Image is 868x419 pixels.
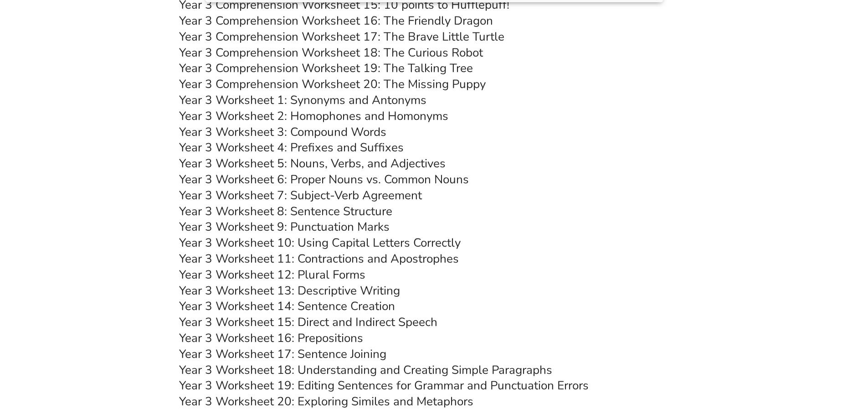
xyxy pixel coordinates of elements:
[179,330,363,346] a: Year 3 Worksheet 16: Prepositions
[179,267,365,283] a: Year 3 Worksheet 12: Plural Forms
[179,203,392,219] a: Year 3 Worksheet 8: Sentence Structure
[179,140,404,155] a: Year 3 Worksheet 4: Prefixes and Suffixes
[179,378,589,393] a: Year 3 Worksheet 19: Editing Sentences for Grammar and Punctuation Errors
[179,219,390,235] a: Year 3 Worksheet 9: Punctuation Marks
[179,45,483,61] a: Year 3 Comprehension Worksheet 18: The Curious Robot
[822,375,868,419] iframe: Chat Widget
[179,108,448,124] a: Year 3 Worksheet 2: Homophones and Homonyms
[179,298,395,314] a: Year 3 Worksheet 14: Sentence Creation
[179,283,400,299] a: Year 3 Worksheet 13: Descriptive Writing
[179,235,461,251] a: Year 3 Worksheet 10: Using Capital Letters Correctly
[179,60,473,76] a: Year 3 Comprehension Worksheet 19: The Talking Tree
[179,155,446,171] a: Year 3 Worksheet 5: Nouns, Verbs, and Adjectives
[179,393,473,409] a: Year 3 Worksheet 20: Exploring Similes and Metaphors
[179,29,504,45] a: Year 3 Comprehension Worksheet 17: The Brave Little Turtle
[179,76,486,92] a: Year 3 Comprehension Worksheet 20: The Missing Puppy
[179,92,426,108] a: Year 3 Worksheet 1: Synonyms and Antonyms
[179,251,459,267] a: Year 3 Worksheet 11: Contractions and Apostrophes
[179,13,493,29] a: Year 3 Comprehension Worksheet 16: The Friendly Dragon
[179,346,386,362] a: Year 3 Worksheet 17: Sentence Joining
[179,171,469,187] a: Year 3 Worksheet 6: Proper Nouns vs. Common Nouns
[179,314,437,330] a: Year 3 Worksheet 15: Direct and Indirect Speech
[179,362,552,378] a: Year 3 Worksheet 18: Understanding and Creating Simple Paragraphs
[179,187,422,203] a: Year 3 Worksheet 7: Subject-Verb Agreement
[179,124,386,140] a: Year 3 Worksheet 3: Compound Words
